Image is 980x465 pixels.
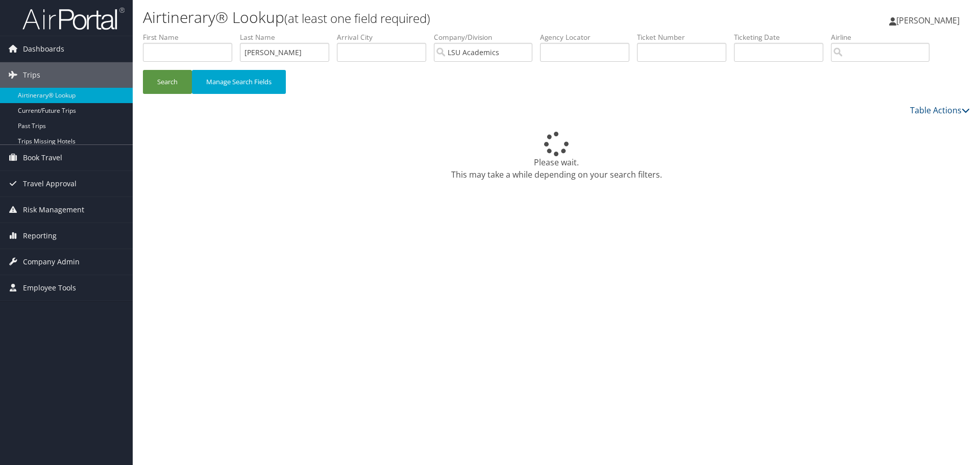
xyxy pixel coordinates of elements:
label: Ticket Number [637,32,734,42]
span: Reporting [23,223,57,249]
small: (at least one field required) [284,10,430,27]
label: Arrival City [337,32,434,42]
div: Please wait. This may take a while depending on your search filters. [143,132,970,181]
span: Book Travel [23,145,62,170]
span: Company Admin [23,249,80,275]
button: Manage Search Fields [192,70,286,94]
label: First Name [143,32,240,42]
span: Trips [23,62,40,88]
span: Risk Management [23,197,84,223]
button: Search [143,70,192,94]
label: Airline [831,32,937,42]
label: Ticketing Date [734,32,831,42]
span: Dashboards [23,36,64,62]
span: Employee Tools [23,275,76,301]
h1: Airtinerary® Lookup [143,7,694,28]
a: [PERSON_NAME] [889,5,970,36]
span: [PERSON_NAME] [896,15,960,26]
span: Travel Approval [23,171,77,197]
img: airportal-logo.png [22,7,125,31]
label: Last Name [240,32,337,42]
label: Company/Division [434,32,540,42]
label: Agency Locator [540,32,637,42]
a: Table Actions [910,105,970,116]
